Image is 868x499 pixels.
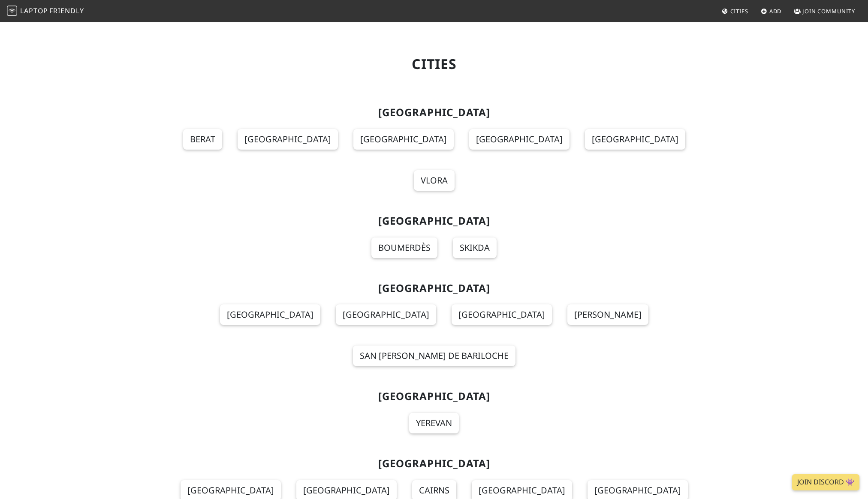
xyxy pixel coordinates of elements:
[371,237,437,258] a: Boumerdès
[336,304,436,325] a: [GEOGRAPHIC_DATA]
[156,457,712,470] h2: [GEOGRAPHIC_DATA]
[792,474,859,490] a: Join Discord 👾
[156,282,712,295] h2: [GEOGRAPHIC_DATA]
[183,129,222,150] a: Berat
[20,6,48,15] span: Laptop
[409,413,459,433] a: Yerevan
[156,215,712,227] h2: [GEOGRAPHIC_DATA]
[49,6,84,15] span: Friendly
[769,7,782,15] span: Add
[718,3,752,19] a: Cities
[567,304,648,325] a: [PERSON_NAME]
[453,237,497,258] a: Skikda
[585,129,685,150] a: [GEOGRAPHIC_DATA]
[7,4,84,19] a: LaptopFriendly LaptopFriendly
[414,170,455,191] a: Vlora
[156,56,712,72] h1: Cities
[802,7,855,15] span: Join Community
[238,129,338,150] a: [GEOGRAPHIC_DATA]
[220,304,320,325] a: [GEOGRAPHIC_DATA]
[730,7,748,15] span: Cities
[757,3,785,19] a: Add
[452,304,552,325] a: [GEOGRAPHIC_DATA]
[469,129,570,150] a: [GEOGRAPHIC_DATA]
[790,3,859,19] a: Join Community
[353,129,454,150] a: [GEOGRAPHIC_DATA]
[353,346,515,366] a: San [PERSON_NAME] de Bariloche
[156,390,712,403] h2: [GEOGRAPHIC_DATA]
[7,6,17,16] img: LaptopFriendly
[156,106,712,119] h2: [GEOGRAPHIC_DATA]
